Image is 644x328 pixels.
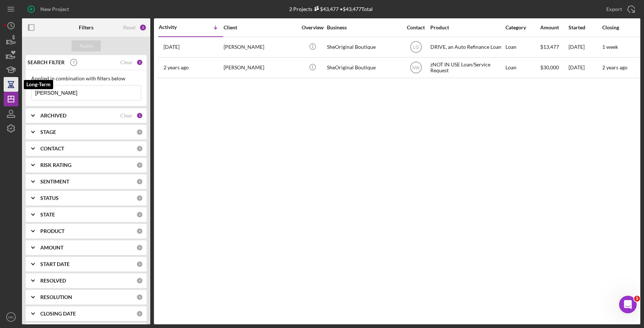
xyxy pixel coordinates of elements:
b: RISK RATING [40,162,71,168]
div: 1 [136,112,143,119]
div: 0 [136,277,143,284]
div: New Project [40,2,69,17]
b: SENTIMENT [40,179,69,185]
div: Apply [80,40,93,51]
text: LG [413,45,419,50]
time: 2023-08-14 16:54 [163,65,189,70]
div: Category [505,25,540,30]
div: Business [327,25,400,30]
div: Clear [120,59,133,65]
b: STATUS [40,195,59,201]
div: Clear [120,113,133,119]
div: $43,477 [312,6,339,12]
div: Loan [505,58,540,77]
b: ARCHIVED [40,113,66,119]
div: Reset [123,25,136,30]
div: 0 [136,178,143,185]
time: 1 week [602,44,618,50]
text: NW [412,65,420,70]
div: 0 [136,211,143,218]
b: RESOLVED [40,278,66,284]
span: $30,000 [540,64,559,70]
b: CLOSING DATE [40,311,76,317]
b: CONTACT [40,146,64,152]
b: SEARCH FILTER [27,59,65,65]
div: zNOT IN USE Loan/Service Request [430,58,504,77]
time: 2 years ago [602,64,628,70]
div: Client [224,25,297,30]
div: Loan [505,37,540,57]
div: 0 [136,228,143,234]
div: 0 [136,129,143,135]
iframe: Intercom live chat [619,296,637,313]
div: Contact [402,25,430,30]
div: [DATE] [568,58,601,77]
div: Export [606,2,622,17]
button: MK [4,310,18,324]
b: STAGE [40,129,56,135]
div: 0 [136,162,143,168]
div: DRIVE, an Auto Refinance Loan [430,37,504,57]
div: Started [568,25,601,30]
span: 1 [634,296,640,302]
b: Filters [79,25,93,30]
b: RESOLUTION [40,294,72,300]
div: 1 [136,59,143,66]
div: 0 [136,195,143,201]
text: MK [8,315,14,319]
div: 2 [139,24,147,31]
button: New Project [22,2,76,17]
div: [DATE] [568,37,601,57]
div: Applied in combination with filters below [31,76,141,81]
div: [PERSON_NAME] [224,58,297,77]
div: Product [430,25,504,30]
div: 0 [136,244,143,251]
b: PRODUCT [40,228,65,234]
div: Overview [299,25,326,30]
b: START DATE [40,261,70,267]
button: Apply [71,40,101,51]
div: [PERSON_NAME] [224,37,297,57]
div: Amount [540,25,568,30]
b: STATE [40,212,55,218]
span: $13,477 [540,44,559,50]
div: 0 [136,294,143,300]
div: 2 Projects • $43,477 Total [289,6,373,12]
div: 0 [136,145,143,152]
div: SheOriginal Boutique [327,37,400,57]
time: 2025-07-29 19:38 [163,44,180,50]
div: Activity [159,24,191,30]
button: Export [599,2,640,17]
b: AMOUNT [40,245,63,251]
div: 0 [136,261,143,267]
div: SheOriginal Boutique [327,58,400,77]
div: 0 [136,310,143,317]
